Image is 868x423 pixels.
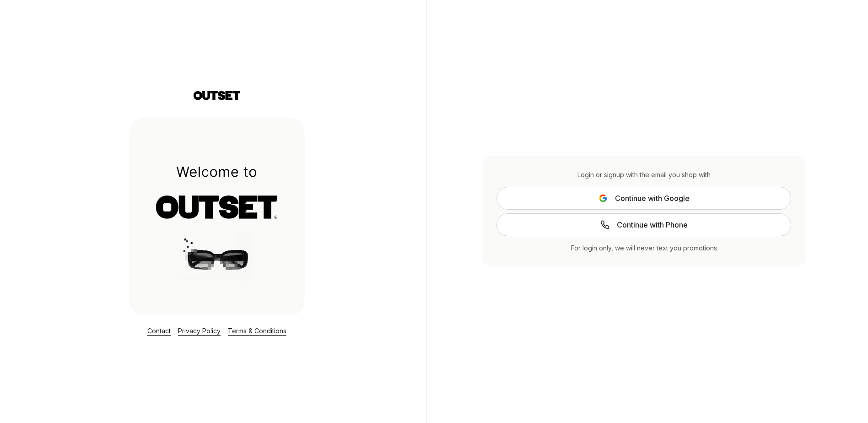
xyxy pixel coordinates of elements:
[615,193,690,204] span: Continue with Google
[496,244,791,253] div: For login only, we will never text you promotions
[496,213,791,236] a: Continue with Phone
[147,327,171,335] a: Contact
[178,327,221,335] a: Privacy Policy
[496,187,791,210] button: Continue with Google
[228,327,286,335] a: Terms & Conditions
[617,219,688,230] span: Continue with Phone
[129,117,305,315] img: Login Layout Image
[496,170,791,179] div: Login or signup with the email you shop with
